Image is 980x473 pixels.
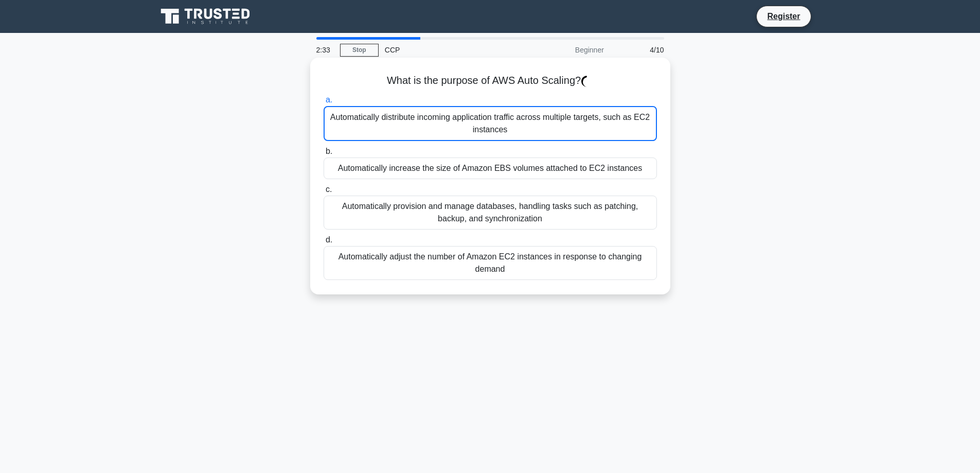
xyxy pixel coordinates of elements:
div: 4/10 [610,40,670,60]
div: 2:33 [310,40,340,60]
div: CCP [379,40,520,60]
div: Automatically provision and manage databases, handling tasks such as patching, backup, and synchr... [324,196,657,230]
span: b. [326,147,332,155]
span: c. [326,185,332,194]
span: d. [326,235,332,244]
div: Automatically increase the size of Amazon EBS volumes attached to EC2 instances [324,157,657,179]
div: Beginner [520,40,610,60]
a: Stop [340,44,379,57]
a: Register [761,10,806,23]
div: Automatically distribute incoming application traffic across multiple targets, such as EC2 instances [324,106,657,141]
span: a. [326,95,332,104]
h5: What is the purpose of AWS Auto Scaling? [323,74,658,87]
div: Automatically adjust the number of Amazon EC2 instances in response to changing demand [324,246,657,280]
